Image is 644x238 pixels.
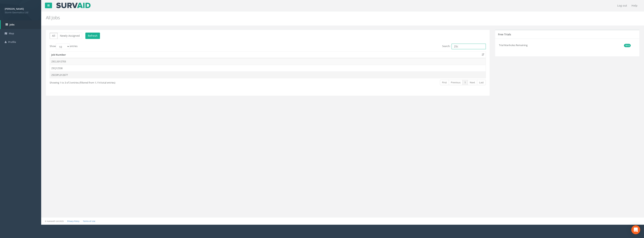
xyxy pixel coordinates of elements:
[46,15,540,20] h2: All Jobs
[499,42,631,49] li: Trial Manholes Remaining
[452,44,486,49] input: Search:
[45,220,64,222] small: © Kullasoft Ltd 2025
[498,33,511,36] h5: Free Trials
[5,11,37,14] span: Storm Geomatics Ltd
[440,80,449,85] a: First
[1,20,41,29] a: Jobs
[462,80,468,85] a: 1
[57,33,82,39] button: Newly Assigned
[50,44,78,49] label: Show entries
[50,72,486,78] td: 25CDPL012677
[10,23,14,26] span: Jobs
[5,6,37,14] a: [PERSON_NAME] Storm Geomatics Ltd
[624,44,631,47] span: 1013
[5,7,24,10] strong: [PERSON_NAME]
[83,220,95,222] a: Terms of Use
[50,79,228,84] div: Showing 1 to 3 of 3 entries (filtered from 1,114 total entries)
[631,225,640,234] div: Open Intercom Messenger
[50,33,58,39] button: All
[8,40,16,44] span: Profile
[50,65,486,72] td: 25CJ12538
[442,44,486,49] label: Search:
[449,80,463,85] a: Previous
[50,58,486,65] td: 25CLS012703
[56,44,70,49] select: Showentries
[468,80,477,85] a: Next
[85,33,100,39] button: Refresh
[67,220,79,222] a: Privacy Policy
[9,32,14,35] span: Map
[50,51,486,58] th: Job Number: activate to sort column ascending
[477,80,486,85] a: Last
